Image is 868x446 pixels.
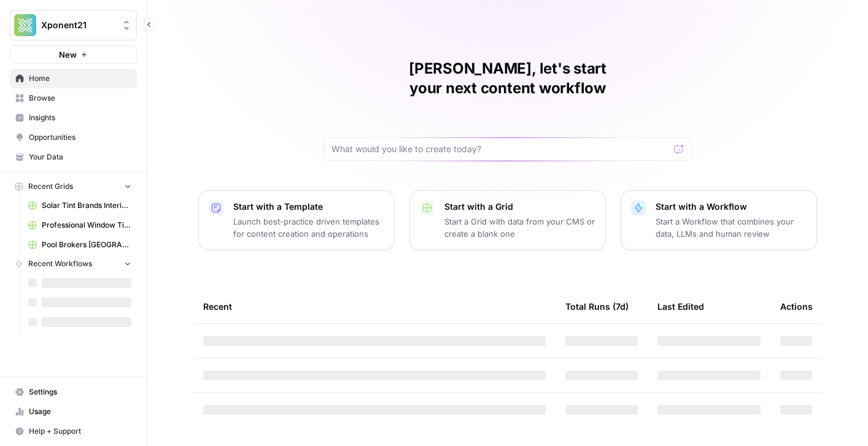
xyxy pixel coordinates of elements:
[324,59,692,98] h1: [PERSON_NAME], let's start your next content workflow
[10,10,137,40] button: Workspace: Xponent21
[59,48,77,61] span: New
[10,382,137,402] a: Settings
[233,215,384,240] p: Launch best-practice driven templates for content creation and operations
[10,421,137,441] button: Help + Support
[23,196,137,215] a: Solar Tint Brands Interior Page Content
[444,201,595,213] p: Start with a Grid
[29,426,131,437] span: Help + Support
[656,215,807,240] p: Start a Workflow that combines your data, LLMs and human review
[29,73,131,84] span: Home
[409,190,606,250] button: Start with a GridStart a Grid with data from your CMS or create a blank one
[42,200,131,211] span: Solar Tint Brands Interior Page Content
[29,112,131,123] span: Insights
[233,201,384,213] p: Start with a Template
[29,132,131,143] span: Opportunities
[10,402,137,421] a: Usage
[621,190,817,250] button: Start with a WorkflowStart a Workflow that combines your data, LLMs and human review
[331,143,669,155] input: What would you like to create today?
[29,93,131,104] span: Browse
[29,406,131,417] span: Usage
[10,69,137,88] a: Home
[42,239,131,250] span: Pool Brokers [GEOGRAPHIC_DATA]
[10,108,137,128] a: Insights
[198,190,395,250] button: Start with a TemplateLaunch best-practice driven templates for content creation and operations
[203,290,546,323] div: Recent
[28,258,92,269] span: Recent Workflows
[29,386,131,398] span: Settings
[656,201,807,213] p: Start with a Workflow
[23,215,137,235] a: Professional Window Tinting
[10,128,137,147] a: Opportunities
[23,235,137,255] a: Pool Brokers [GEOGRAPHIC_DATA]
[10,88,137,108] a: Browse
[780,290,813,323] div: Actions
[657,290,704,323] div: Last Edited
[41,19,115,31] span: Xponent21
[10,177,137,196] button: Recent Grids
[10,147,137,167] a: Your Data
[42,220,131,231] span: Professional Window Tinting
[29,152,131,163] span: Your Data
[10,45,137,64] button: New
[10,255,137,273] button: Recent Workflows
[14,14,36,36] img: Xponent21 Logo
[565,290,629,323] div: Total Runs (7d)
[28,181,73,192] span: Recent Grids
[444,215,595,240] p: Start a Grid with data from your CMS or create a blank one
